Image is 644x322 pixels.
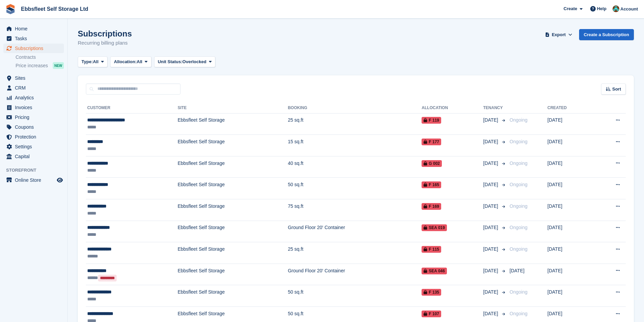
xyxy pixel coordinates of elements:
img: stora-icon-8386f47178a22dfd0bd8f6a31ec36ba5ce8667c1dd55bd0f319d3a0aa187defe.svg [5,4,16,14]
span: All [93,58,99,65]
span: Create [564,5,577,12]
span: [DATE] [483,289,499,296]
a: menu [3,152,64,161]
span: Home [15,24,55,33]
a: Contracts [16,54,64,60]
a: menu [3,132,64,142]
td: [DATE] [547,135,593,156]
span: Analytics [15,93,55,102]
span: Tasks [15,34,55,43]
td: 15 sq.ft [288,135,422,156]
span: [DATE] [483,310,499,317]
span: F 135 [422,289,441,296]
a: menu [3,73,64,83]
div: NEW [53,62,64,69]
button: Unit Status: Overlocked [154,56,216,68]
span: CRM [15,83,55,93]
span: Export [552,31,566,38]
a: menu [3,24,64,33]
th: Tenancy [483,103,507,114]
td: Ebbsfleet Self Storage [177,135,288,156]
td: 25 sq.ft [288,242,422,264]
a: menu [3,122,64,132]
span: [DATE] [483,160,499,167]
button: Allocation: All [110,56,151,68]
span: Pricing [15,113,55,122]
span: Help [597,5,606,12]
span: [DATE] [483,203,499,210]
span: [DATE] [483,117,499,124]
span: [DATE] [483,267,499,274]
span: Online Store [15,175,55,185]
span: [DATE] [509,268,524,273]
span: [DATE] [483,246,499,253]
button: Type: All [78,56,108,68]
h1: Subscriptions [78,29,132,38]
span: F 165 [422,181,441,188]
span: F 119 [422,117,441,124]
td: Ground Floor 20' Container [288,221,422,242]
a: menu [3,44,64,53]
span: Ongoing [509,139,527,144]
td: [DATE] [547,221,593,242]
th: Site [177,103,288,114]
span: Ongoing [509,289,527,295]
td: Ebbsfleet Self Storage [177,178,288,199]
span: Type: [81,58,93,65]
td: Ebbsfleet Self Storage [177,285,288,307]
td: 50 sq.ft [288,178,422,199]
span: G 002 [422,160,442,167]
td: 25 sq.ft [288,113,422,135]
span: Storefront [6,167,67,174]
th: Allocation [422,103,483,114]
button: Export [544,29,574,40]
td: 40 sq.ft [288,156,422,178]
td: Ebbsfleet Self Storage [177,264,288,285]
p: Recurring billing plans [78,39,132,47]
span: SEA 046 [422,268,447,274]
span: F 115 [422,246,441,253]
a: Preview store [56,176,64,184]
a: menu [3,34,64,43]
th: Created [547,103,593,114]
a: menu [3,83,64,93]
td: Ebbsfleet Self Storage [177,156,288,178]
span: Ongoing [509,225,527,230]
td: [DATE] [547,285,593,307]
a: menu [3,93,64,102]
span: F 169 [422,203,441,210]
a: menu [3,113,64,122]
td: 75 sq.ft [288,199,422,221]
span: Ongoing [509,311,527,316]
span: Overlocked [183,58,207,65]
td: [DATE] [547,199,593,221]
span: Subscriptions [15,44,55,53]
span: Protection [15,132,55,142]
td: [DATE] [547,178,593,199]
a: menu [3,175,64,185]
span: Ongoing [509,117,527,123]
td: [DATE] [547,156,593,178]
span: [DATE] [483,181,499,188]
span: [DATE] [483,138,499,145]
span: Invoices [15,103,55,112]
a: menu [3,142,64,151]
span: Settings [15,142,55,151]
span: [DATE] [483,224,499,231]
span: Sites [15,73,55,83]
th: Customer [86,103,177,114]
td: Ebbsfleet Self Storage [177,113,288,135]
td: Ebbsfleet Self Storage [177,199,288,221]
span: Account [620,6,638,13]
th: Booking [288,103,422,114]
span: F 107 [422,311,441,317]
span: Capital [15,152,55,161]
span: Ongoing [509,182,527,187]
span: All [137,58,142,65]
a: Ebbsfleet Self Storage Ltd [18,3,91,15]
td: [DATE] [547,242,593,264]
span: Price increases [16,63,48,69]
span: Coupons [15,122,55,132]
a: Price increases NEW [16,62,64,69]
td: Ebbsfleet Self Storage [177,242,288,264]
